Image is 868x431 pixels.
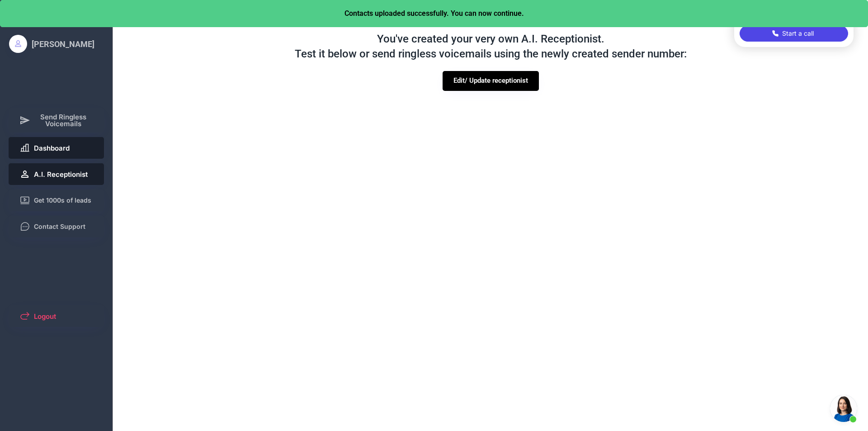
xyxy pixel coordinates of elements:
[9,305,104,327] button: Logout
[9,163,104,185] button: A.I. Receptionist
[9,189,104,211] button: Get 1000s of leads
[32,38,94,50] div: [PERSON_NAME]
[9,108,104,133] button: Send Ringless Voicemails
[9,216,104,237] button: Contact Support
[34,114,94,127] span: Send Ringless Voicemails
[34,313,56,320] span: Logout
[830,395,857,422] div: Open chat
[34,171,88,178] span: A.I. Receptionist
[34,197,91,204] span: Get 1000s of leads
[443,71,539,91] button: Edit/ Update receptionist
[6,10,862,17] div: Contacts uploaded successfully. You can now continue.
[34,223,85,230] span: Contact Support
[286,23,696,71] div: You've created your very own A.I. Receptionist. Test it below or send ringless voicemails using t...
[34,145,70,152] span: Dashboard
[9,137,104,159] button: Dashboard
